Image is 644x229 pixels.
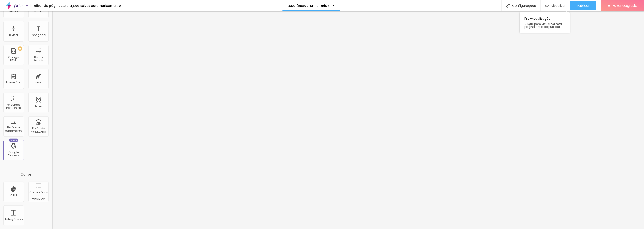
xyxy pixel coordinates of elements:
img: Icone [506,4,510,8]
div: Divisor [9,33,18,37]
div: Alterações salvas automaticamente [62,4,121,7]
p: Lead (Instagram LinkBio) [288,4,329,7]
div: Novo [9,139,19,142]
div: Pre-visualização [520,12,570,33]
iframe: Editor [52,11,644,229]
span: Clique para visualizar esta página antes de publicar. [524,22,565,28]
button: Visualizar [541,1,570,10]
div: Timer [35,105,42,108]
div: Antes/Depois [5,218,22,221]
img: view-1.svg [545,4,549,8]
span: Visualizar [551,4,566,7]
div: Comentários do Facebook [29,191,47,200]
div: Google Reviews [5,151,22,157]
span: Fazer Upgrade [613,4,637,7]
span: Publicar [577,4,589,7]
div: Editor de páginas [31,4,62,7]
button: Publicar [570,1,596,10]
div: Mapa [34,10,43,13]
div: Redes Sociais [29,56,47,62]
div: Formulário [6,81,21,84]
div: CRM [10,194,17,197]
div: Espaçador [31,33,46,37]
div: Botão de pagamento [5,126,22,132]
div: Perguntas frequentes [5,103,22,110]
div: Ícone [35,81,43,84]
div: Código HTML [5,56,22,62]
div: Botão [10,10,18,13]
div: Botão do WhatsApp [29,127,47,134]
